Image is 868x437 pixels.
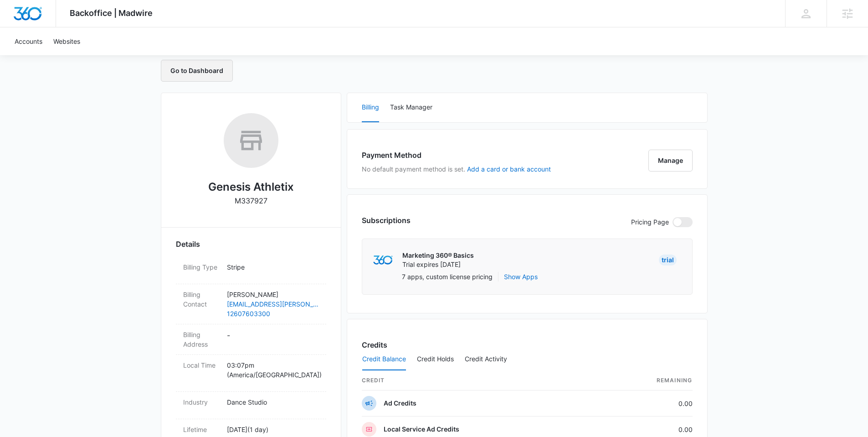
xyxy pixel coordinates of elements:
div: Billing Contact[PERSON_NAME][EMAIL_ADDRESS][PERSON_NAME][DOMAIN_NAME]12607603300 [176,284,326,324]
th: credit [362,371,596,390]
button: Manage [648,150,693,172]
div: Local Time03:07pm (America/[GEOGRAPHIC_DATA]) [176,355,326,392]
td: 0.00 [596,390,693,416]
div: Trial [659,255,677,265]
dt: Billing Contact [183,290,220,309]
img: marketing360Logo [373,255,393,265]
p: Trial expires [DATE] [402,260,474,269]
dd: - [227,330,319,349]
button: Billing [362,93,379,122]
p: [PERSON_NAME] [227,290,319,299]
button: Show Apps [504,272,538,281]
button: Task Manager [390,93,432,122]
p: No default payment method is set. [362,164,551,174]
h3: Payment Method [362,150,551,161]
a: 12607603300 [227,309,319,318]
div: Billing Address- [176,324,326,355]
dt: Billing Type [183,262,220,272]
span: Backoffice | Madwire [70,8,153,18]
p: 7 apps, custom license pricing [402,272,493,281]
button: Go to Dashboard [161,60,233,82]
a: [EMAIL_ADDRESS][PERSON_NAME][DOMAIN_NAME] [227,299,319,309]
h2: Genesis Athletix [208,179,294,195]
a: Websites [48,27,86,55]
p: Local Service Ad Credits [384,425,459,434]
button: Credit Activity [465,349,507,370]
p: Ad Credits [384,399,416,408]
p: Stripe [227,262,319,272]
span: Details [176,239,200,250]
p: Marketing 360® Basics [402,251,474,260]
dt: Industry [183,397,220,407]
dt: Lifetime [183,425,220,434]
p: Dance Studio [227,397,319,407]
button: Add a card or bank account [467,166,551,172]
div: IndustryDance Studio [176,392,326,419]
dt: Local Time [183,360,220,370]
button: Credit Holds [417,349,454,370]
p: Pricing Page [631,217,669,227]
p: 03:07pm ( America/[GEOGRAPHIC_DATA] ) [227,360,319,380]
div: Billing TypeStripe [176,257,326,284]
dt: Billing Address [183,330,220,349]
button: Credit Balance [362,349,406,370]
h3: Credits [362,339,387,350]
a: Accounts [9,27,48,55]
p: [DATE] ( 1 day ) [227,425,319,434]
p: M337927 [235,195,267,206]
h3: Subscriptions [362,215,411,226]
th: Remaining [596,371,693,390]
